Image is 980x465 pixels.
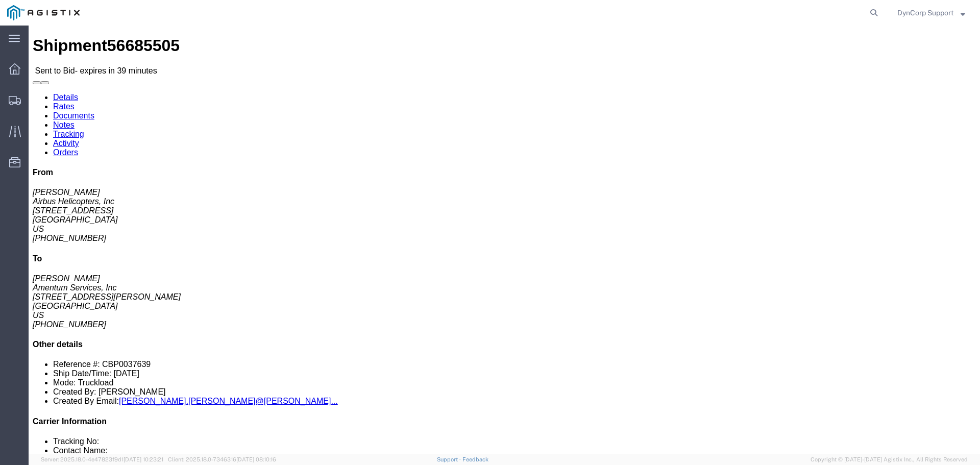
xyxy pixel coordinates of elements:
[897,7,966,19] button: DynCorp Support
[897,7,953,18] span: DynCorp Support
[462,456,488,462] a: Feedback
[41,456,163,462] span: Server: 2025.18.0-4e47823f9d1
[811,455,968,464] span: Copyright © [DATE]-[DATE] Agistix Inc., All Rights Reserved
[437,456,462,462] a: Support
[7,5,80,20] img: logo
[29,26,980,454] iframe: FS Legacy Container
[236,456,276,462] span: [DATE] 08:10:16
[124,456,163,462] span: [DATE] 10:23:21
[168,456,276,462] span: Client: 2025.18.0-7346316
